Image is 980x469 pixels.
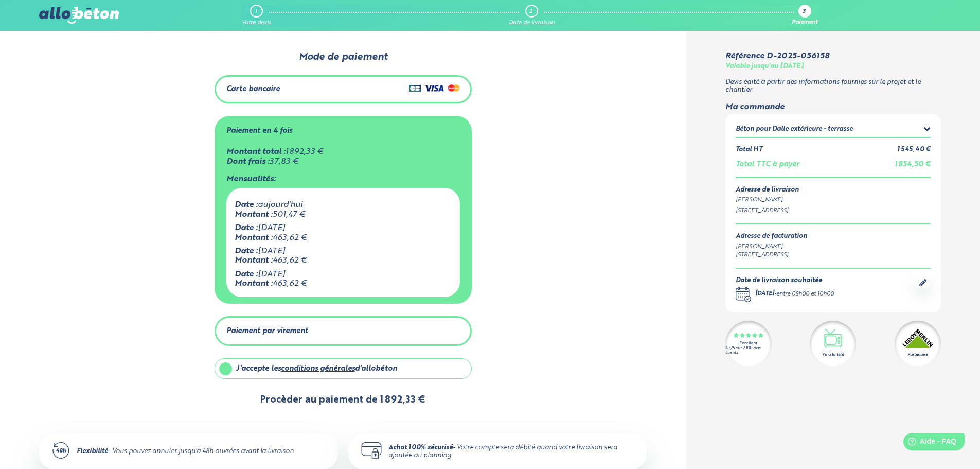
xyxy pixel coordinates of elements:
a: 2 Date de livraison [509,5,555,26]
div: 463,62 € [235,279,452,288]
img: allobéton [39,7,118,24]
div: - Vous pouvez annuler jusqu'à 48h ouvrées avant la livraison [77,448,294,456]
div: [STREET_ADDRESS] [736,251,807,259]
div: Vu à la télé [822,352,844,358]
span: Montant : [235,234,273,242]
p: Devis édité à partir des informations fournies sur le projet et le chantier [725,79,941,94]
span: Montant : [235,280,273,288]
span: Date : [235,224,258,232]
span: Date : [235,201,258,209]
div: Valable jusqu'au [DATE] [725,63,804,71]
div: 4.7/5 sur 2300 avis clients [725,346,772,355]
div: Paiement [792,20,817,26]
div: 2 [529,8,532,15]
div: Adresse de facturation [736,233,807,240]
div: 3 [803,9,806,15]
div: [DATE] [755,290,774,299]
div: Votre devis [242,20,271,26]
span: Mensualités: [226,175,276,183]
div: Total HT [736,146,762,154]
span: Montant total : [226,148,286,156]
span: Montant : [235,256,273,265]
div: Béton pour Dalle extérieure - terrasse [736,126,853,133]
div: 1 545,40 € [897,146,931,154]
div: 501,47 € [235,210,452,219]
div: Carte bancaire [226,85,280,94]
a: 3 Paiement [792,5,817,26]
div: Date de livraison souhaitée [736,277,834,285]
div: Partenaire [907,352,928,358]
div: Total TTC à payer [736,160,799,169]
div: [DATE] [235,270,452,279]
div: Paiement en 4 fois [226,127,292,135]
a: 1 Votre devis [242,5,271,26]
div: Ma commande [725,102,941,112]
div: - Votre compte sera débité quand votre livraison sera ajoutée au planning [388,444,634,459]
span: Date : [235,247,258,255]
div: [DATE] [235,247,452,256]
div: Date de livraison [509,20,555,26]
div: [PERSON_NAME] [736,242,807,251]
div: [PERSON_NAME] [736,196,931,204]
img: Cartes de crédit [409,82,460,94]
div: Excellent [739,341,757,346]
div: entre 08h00 et 10h00 [776,290,834,299]
span: Dont frais : [226,158,270,166]
span: Date : [235,270,258,279]
a: conditions générales [281,365,355,372]
span: 1 854,50 € [895,161,931,168]
div: Mode de paiement [161,51,525,63]
div: 463,62 € [235,233,452,242]
div: Référence D-2025-056158 [725,51,829,61]
button: Procèder au paiement de 1 892,33 € [250,387,436,413]
div: 1 [255,8,257,15]
div: J'accepte les d'allobéton [236,364,397,373]
div: - [755,290,834,299]
div: 463,62 € [235,256,452,265]
div: [STREET_ADDRESS] [736,206,931,215]
strong: Achat 100% sécurisé [388,444,453,451]
span: Montant : [235,211,273,219]
div: [DATE] [235,223,452,233]
strong: Flexibilité [77,448,108,455]
div: Adresse de livraison [736,186,931,194]
div: Paiement par virement [226,327,308,336]
div: 37,83 € [226,157,460,166]
iframe: Help widget launcher [888,429,969,458]
div: aujourd'hui [235,200,452,210]
summary: Béton pour Dalle extérieure - terrasse [736,124,931,137]
div: 1 892,33 € [226,147,460,157]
